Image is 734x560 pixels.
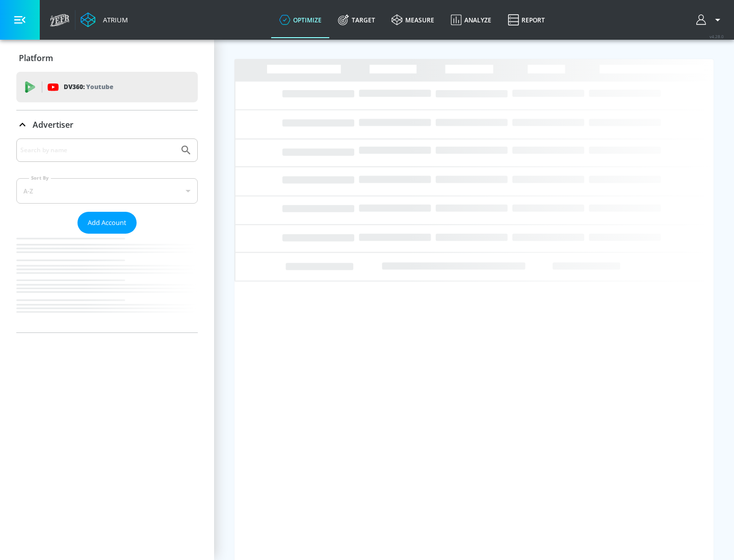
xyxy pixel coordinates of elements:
[81,12,128,27] a: Atrium
[16,178,198,204] div: A-Z
[99,15,128,24] div: Atrium
[64,81,113,93] p: DV360:
[19,52,53,64] p: Platform
[77,212,137,234] button: Add Account
[330,2,383,38] a: Target
[16,234,198,332] nav: list of Advertiser
[442,2,500,38] a: Analyze
[16,138,198,332] div: Advertiser
[20,144,175,157] input: Search by name
[710,34,724,39] span: v 4.28.0
[86,81,113,92] p: Youtube
[383,2,442,38] a: measure
[29,175,51,181] label: Sort By
[16,72,198,102] div: DV360: Youtube
[500,2,553,38] a: Report
[16,44,198,72] div: Platform
[33,119,73,130] p: Advertiser
[271,2,330,38] a: optimize
[16,110,198,139] div: Advertiser
[88,217,126,229] span: Add Account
